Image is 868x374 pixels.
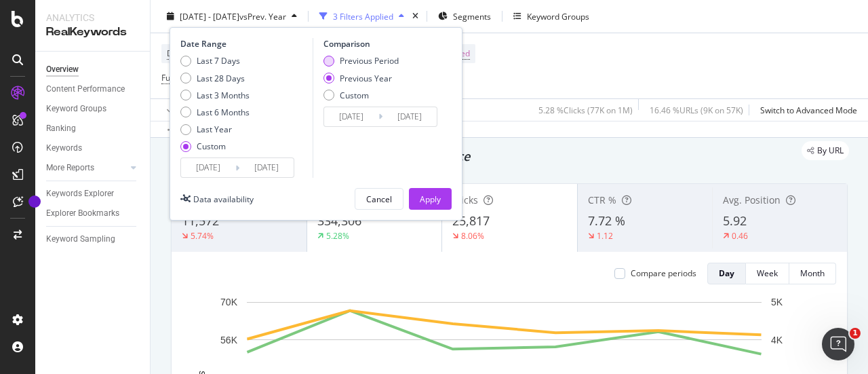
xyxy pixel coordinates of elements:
[382,107,437,126] input: End Date
[46,82,140,96] a: Content Performance
[161,72,191,83] span: Full URL
[197,55,240,67] div: Last 7 Days
[46,161,94,175] div: More Reports
[707,263,746,284] button: Day
[46,232,140,246] a: Keyword Sampling
[746,263,789,284] button: Week
[355,188,403,210] button: Cancel
[527,10,589,22] div: Keyword Groups
[46,121,140,136] a: Ranking
[180,10,239,22] span: [DATE] - [DATE]
[220,297,238,307] text: 70K
[323,89,399,100] div: Custom
[46,82,125,96] div: Content Performance
[789,263,836,284] button: Month
[420,193,441,204] div: Apply
[46,206,140,221] a: Explorer Bookmarks
[180,107,250,118] div: Last 6 Months
[197,107,250,118] div: Last 6 Months
[46,187,114,201] div: Keywords Explorer
[191,230,214,242] div: 5.74%
[161,5,302,27] button: [DATE] - [DATE]vsPrev. Year
[46,62,79,77] div: Overview
[323,72,399,83] div: Previous Year
[314,5,410,27] button: 3 Filters Applied
[46,187,140,201] a: Keywords Explorer
[771,335,783,345] text: 4K
[760,104,857,115] div: Switch to Advanced Mode
[324,107,378,126] input: Start Date
[46,121,76,136] div: Ranking
[650,104,743,115] div: 16.46 % URLs ( 9K on 57K )
[180,141,250,152] div: Custom
[239,158,294,177] input: End Date
[239,10,286,22] span: vs Prev. Year
[340,89,369,100] div: Custom
[409,188,452,210] button: Apply
[193,193,254,204] div: Data availability
[771,297,783,307] text: 5K
[588,212,625,229] span: 7.72 %
[161,99,201,121] button: Apply
[723,212,747,229] span: 5.92
[46,102,140,116] a: Keyword Groups
[46,102,106,116] div: Keyword Groups
[28,195,41,208] div: Tooltip anchor
[755,99,857,121] button: Switch to Advanced Mode
[46,11,139,24] div: Analytics
[340,55,399,67] div: Previous Period
[323,55,399,67] div: Previous Period
[180,55,250,67] div: Last 7 Days
[180,72,250,83] div: Last 28 Days
[167,48,193,59] span: Device
[588,193,616,206] span: CTR %
[333,10,393,22] div: 3 Filters Applied
[461,230,484,242] div: 8.06%
[46,232,115,246] div: Keyword Sampling
[46,141,140,155] a: Keywords
[410,10,421,23] div: times
[317,212,361,229] span: 334,306
[46,62,140,77] a: Overview
[719,267,734,279] div: Day
[597,230,613,242] div: 1.12
[723,193,781,206] span: Avg. Position
[46,141,82,155] div: Keywords
[323,38,441,50] div: Comparison
[366,193,392,204] div: Cancel
[180,38,309,50] div: Date Range
[180,89,250,100] div: Last 3 Months
[508,5,595,27] button: Keyword Groups
[433,5,496,27] button: Segments
[822,328,854,360] iframe: Intercom live chat
[197,141,226,152] div: Custom
[197,72,245,83] div: Last 28 Days
[453,10,491,22] span: Segments
[538,104,633,115] div: 5.28 % Clicks ( 77K on 1M )
[182,212,219,229] span: 11,572
[340,72,392,83] div: Previous Year
[46,161,127,175] a: More Reports
[850,328,861,339] span: 1
[46,24,139,40] div: RealKeywords
[631,267,696,279] div: Compare periods
[180,124,250,135] div: Last Year
[817,147,844,155] span: By URL
[181,158,235,177] input: Start Date
[46,206,119,221] div: Explorer Bookmarks
[220,335,238,345] text: 56K
[197,124,232,135] div: Last Year
[452,212,490,229] span: 25,817
[326,230,349,242] div: 5.28%
[802,141,849,160] div: legacy label
[732,230,748,242] div: 0.46
[757,267,778,279] div: Week
[452,193,478,206] span: Clicks
[800,267,825,279] div: Month
[197,89,250,100] div: Last 3 Months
